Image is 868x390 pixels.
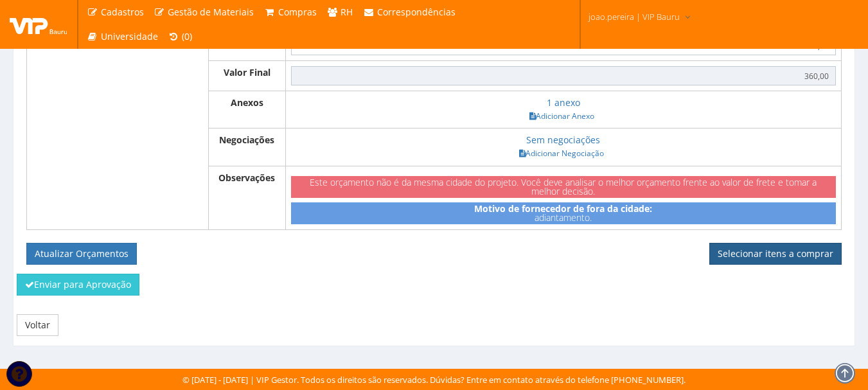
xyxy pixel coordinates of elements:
[208,166,285,229] th: Observações
[17,314,58,336] a: Voltar
[168,6,254,18] span: Gestão de Materiais
[101,6,144,18] span: Cadastros
[526,109,598,123] a: Adicionar Anexo
[291,202,836,224] div: adiantamento.
[474,202,652,215] strong: Motivo de fornecedor de fora da cidade:
[547,96,580,109] a: 1 anexo
[709,243,842,265] a: Selecionar itens a comprar
[182,374,686,386] div: © [DATE] - [DATE] | VIP Gestor. Todos os direitos são reservados. Dúvidas? Entre em contato atrav...
[278,6,317,18] span: Compras
[101,30,158,42] span: Universidade
[208,91,285,129] th: Anexos
[526,134,600,146] a: Sem negociações
[515,146,608,160] a: Adicionar Negociação
[82,24,163,49] a: Universidade
[291,176,836,198] div: Este orçamento não é da mesma cidade do projeto. Você deve analisar o melhor orçamento frente ao ...
[208,129,285,166] th: Negociações
[208,61,285,91] th: Valor Final
[163,24,198,49] a: (0)
[10,15,67,34] img: logo
[17,274,139,296] button: Enviar para Aprovação
[341,6,353,18] span: RH
[182,30,192,42] span: (0)
[26,243,137,265] button: Atualizar Orçamentos
[589,10,680,23] span: joao.pereira | VIP Bauru
[377,6,456,18] span: Correspondências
